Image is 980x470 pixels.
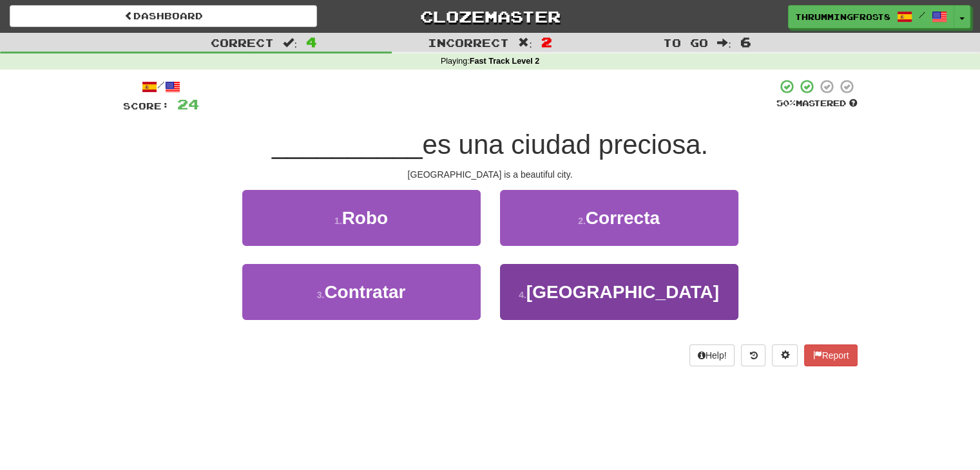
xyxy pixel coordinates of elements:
[776,98,796,108] span: 50 %
[242,190,481,246] button: 1.Robo
[470,57,540,66] strong: Fast Track Level 2
[741,344,765,366] button: Round history (alt+y)
[689,344,735,366] button: Help!
[919,10,925,19] span: /
[804,344,857,366] button: Report
[177,96,199,112] span: 24
[500,264,738,320] button: 4.[GEOGRAPHIC_DATA]
[717,37,731,48] span: :
[317,290,325,300] small: 3 .
[428,36,509,49] span: Incorrect
[272,129,423,160] span: __________
[306,34,317,50] span: 4
[342,208,389,228] span: Robo
[578,216,586,226] small: 2 .
[123,79,199,95] div: /
[586,208,660,228] span: Correcta
[422,129,708,160] span: es una ciudad preciosa.
[788,5,954,28] a: ThrummingFrost8247 /
[518,37,532,48] span: :
[663,36,708,49] span: To go
[541,34,552,50] span: 2
[242,264,481,320] button: 3.Contratar
[211,36,274,49] span: Correct
[334,216,342,226] small: 1 .
[123,100,169,111] span: Score:
[526,282,719,302] span: [GEOGRAPHIC_DATA]
[776,98,858,109] div: Mastered
[500,190,738,246] button: 2.Correcta
[795,11,890,23] span: ThrummingFrost8247
[336,5,644,28] a: Clozemaster
[324,282,405,302] span: Contratar
[10,5,317,27] a: Dashboard
[740,34,751,50] span: 6
[519,290,526,300] small: 4 .
[283,37,297,48] span: :
[123,168,858,181] div: [GEOGRAPHIC_DATA] is a beautiful city.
